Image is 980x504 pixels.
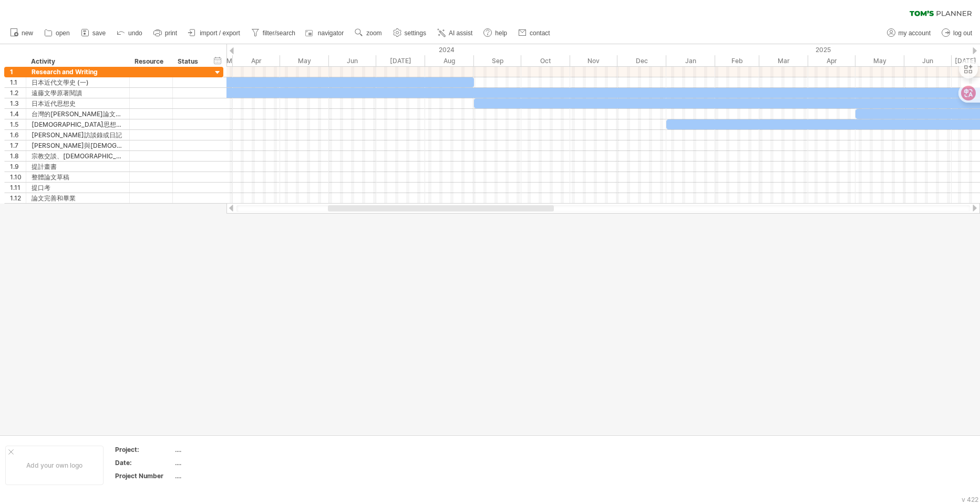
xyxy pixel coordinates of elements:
span: zoom [366,29,381,37]
div: [PERSON_NAME]與[DEMOGRAPHIC_DATA]修研究 [32,140,124,150]
span: open [56,29,70,37]
span: save [92,29,106,37]
div: Project Number [115,471,173,480]
div: 日本近代文學史 (一) [32,77,124,87]
div: June 2024 [329,55,376,66]
a: filter/search [249,26,298,40]
div: Add your own logo [5,446,104,485]
div: Date: [115,458,173,467]
a: zoom [352,26,385,40]
div: 1.12 [10,193,26,203]
a: my account [884,26,934,40]
a: print [151,26,180,40]
div: 提口考 [32,183,124,193]
div: 論文完善和畢業 [32,193,124,203]
a: new [7,26,36,40]
div: Status [178,56,201,67]
span: log out [953,29,972,37]
a: log out [939,26,975,40]
div: .... [175,458,263,467]
div: April 2024 [233,55,280,66]
div: 2024 [89,44,666,55]
div: April 2025 [808,55,855,66]
div: 提計畫書 [32,162,124,172]
div: 台灣的[PERSON_NAME]論文回顧 [32,109,124,119]
a: settings [390,26,429,40]
div: 1.9 [10,162,26,172]
div: 1.7 [10,140,26,150]
div: 1 [10,67,26,77]
div: 1.6 [10,130,26,140]
div: Activity [31,56,123,67]
span: print [165,29,177,37]
div: 1.8 [10,151,26,161]
span: my account [899,29,931,37]
div: 遠藤文學原著閱讀 [32,88,124,98]
div: 宗教交談、[DEMOGRAPHIC_DATA]精神 [32,151,124,161]
div: 1.4 [10,109,26,119]
a: undo [114,26,146,40]
div: 1.10 [10,172,26,182]
div: [PERSON_NAME]訪談錄或日記 [32,130,124,140]
a: help [481,26,510,40]
span: undo [128,29,142,37]
div: v 422 [962,496,978,503]
div: February 2025 [715,55,759,66]
a: navigator [304,26,347,40]
span: new [22,29,33,37]
a: save [78,26,109,40]
div: January 2025 [666,55,715,66]
div: July 2024 [376,55,425,66]
div: 日本近代思想史 [32,98,124,108]
a: open [42,26,73,40]
div: August 2024 [425,55,474,66]
div: November 2024 [570,55,617,66]
div: March 2025 [759,55,808,66]
span: import / export [200,29,240,37]
div: September 2024 [474,55,521,66]
div: October 2024 [521,55,570,66]
div: June 2025 [904,55,952,66]
div: Resource [135,56,167,67]
span: help [495,29,507,37]
div: Project: [115,445,173,454]
a: AI assist [435,26,476,40]
span: AI assist [449,29,472,37]
div: [DEMOGRAPHIC_DATA]思想史與靈修傳統 [32,119,124,129]
a: import / export [185,26,243,40]
div: .... [175,471,263,480]
div: December 2024 [617,55,666,66]
span: filter/search [263,29,295,37]
div: 1.11 [10,183,26,193]
span: settings [405,29,426,37]
div: 1.2 [10,88,26,98]
a: contact [515,26,553,40]
div: .... [175,445,263,454]
div: May 2025 [855,55,904,66]
span: contact [530,29,550,37]
div: 1.1 [10,77,26,87]
div: 整體論文草稿 [32,172,124,182]
div: 1.3 [10,98,26,108]
div: May 2024 [280,55,329,66]
span: navigator [318,29,344,37]
div: Research and Writing [32,67,124,77]
div: 1.5 [10,119,26,129]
